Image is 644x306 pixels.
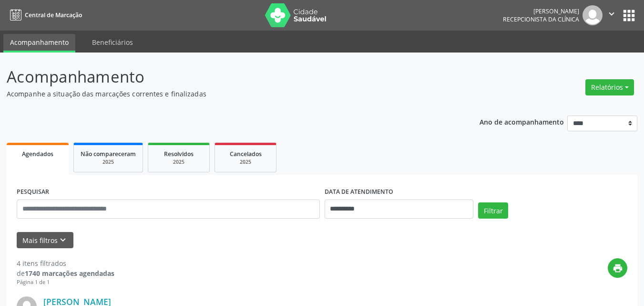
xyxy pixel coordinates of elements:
[164,150,194,158] span: Resolvidos
[22,150,53,158] span: Agendados
[7,7,82,23] a: Central de Marcação
[7,65,448,89] p: Acompanhamento
[17,185,49,200] label: PESQUISAR
[85,34,140,51] a: Beneficiários
[230,150,262,158] span: Cancelados
[25,11,82,19] span: Central de Marcação
[17,232,73,249] button: Mais filtroskeyboard_arrow_down
[613,263,623,274] i: print
[17,278,114,286] div: Página 1 de 1
[17,268,114,278] div: de
[3,34,75,53] a: Acompanhamento
[621,7,637,24] button: apps
[503,7,579,15] div: [PERSON_NAME]
[58,235,68,245] i: keyboard_arrow_down
[583,5,603,25] img: img
[81,158,136,166] div: 2025
[81,150,136,158] span: Não compareceram
[606,9,617,19] i: 
[478,202,508,219] button: Filtrar
[503,15,579,23] span: Recepcionista da clínica
[17,258,114,268] div: 4 itens filtrados
[325,185,393,200] label: DATA DE ATENDIMENTO
[480,116,564,127] p: Ano de acompanhamento
[155,158,203,166] div: 2025
[585,79,634,95] button: Relatórios
[7,89,448,99] p: Acompanhe a situação das marcações correntes e finalizadas
[603,5,621,25] button: 
[608,258,627,278] button: print
[25,269,114,278] strong: 1740 marcações agendadas
[222,158,269,166] div: 2025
